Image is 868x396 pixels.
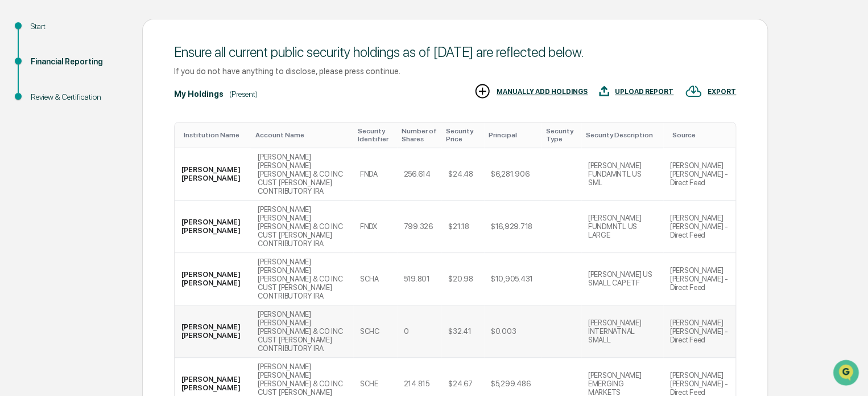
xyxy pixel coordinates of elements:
td: [PERSON_NAME] [PERSON_NAME] [175,305,251,358]
span: Preclearance [23,144,73,155]
td: $10,905.431 [484,253,542,305]
td: SCHC [353,305,397,358]
td: 799.326 [397,201,442,253]
td: [PERSON_NAME] [PERSON_NAME] [PERSON_NAME] & CO INC CUST [PERSON_NAME] CONTRIBUTORY IRA [251,253,353,305]
td: [PERSON_NAME] [PERSON_NAME] - Direct Feed [663,253,735,305]
div: Start [31,21,124,32]
div: Toggle SortBy [546,127,577,143]
div: MANUALLY ADD HOLDINGS [497,88,588,96]
div: Financial Reporting [31,56,124,68]
div: Start new chat [39,87,187,99]
span: Attestations [94,144,141,155]
td: $32.41 [441,305,484,358]
div: EXPORT [708,88,736,96]
div: Toggle SortBy [255,131,349,139]
iframe: Open customer support [832,358,862,389]
div: If you do not have anything to disclose, please press continue. [174,66,736,76]
div: Toggle SortBy [446,127,480,143]
td: FNDA [353,148,397,201]
td: 0 [397,305,442,358]
a: 🗄️Attestations [78,139,146,160]
img: UPLOAD REPORT [599,83,609,100]
td: $0.003 [484,305,542,358]
td: [PERSON_NAME] [PERSON_NAME] [PERSON_NAME] & CO INC CUST [PERSON_NAME] CONTRIBUTORY IRA [251,148,353,201]
button: Start new chat [193,91,207,104]
div: My Holdings [174,89,224,99]
div: 🔎 [11,166,20,175]
td: [PERSON_NAME] [PERSON_NAME] - Direct Feed [663,201,735,253]
div: 🖐️ [11,145,20,154]
div: (Present) [229,89,258,99]
span: Pylon [113,193,138,202]
td: $24.48 [441,148,484,201]
a: 🔎Data Lookup [7,161,76,181]
td: [PERSON_NAME] INTERNATNAL SMALL [581,305,663,358]
td: [PERSON_NAME] FUNDMNTL US LARGE [581,201,663,253]
a: 🖐️Preclearance [7,139,78,160]
td: [PERSON_NAME] FUNDAMNTL US SML [581,148,663,201]
img: EXPORT [685,83,702,100]
div: Ensure all current public security holdings as of [DATE] are reflected below. [174,44,736,60]
span: Data Lookup [23,165,72,177]
td: 256.614 [397,148,442,201]
img: MANUALLY ADD HOLDINGS [474,83,491,100]
div: Review & Certification [31,91,124,103]
div: UPLOAD REPORT [615,88,673,96]
div: Toggle SortBy [184,131,246,139]
td: $21.18 [441,201,484,253]
td: FNDX [353,201,397,253]
td: [PERSON_NAME] [PERSON_NAME] [PERSON_NAME] & CO INC CUST [PERSON_NAME] CONTRIBUTORY IRA [251,201,353,253]
div: We're available if you need us! [39,99,144,108]
td: [PERSON_NAME] [PERSON_NAME] [PERSON_NAME] & CO INC CUST [PERSON_NAME] CONTRIBUTORY IRA [251,305,353,358]
div: Toggle SortBy [402,127,437,143]
td: [PERSON_NAME] [PERSON_NAME] - Direct Feed [663,148,735,201]
td: [PERSON_NAME] [PERSON_NAME] [175,253,251,305]
td: [PERSON_NAME] [PERSON_NAME] - Direct Feed [663,305,735,358]
td: $16,929.718 [484,201,542,253]
td: SCHA [353,253,397,305]
a: Powered byPylon [80,193,138,202]
div: Toggle SortBy [586,131,659,139]
td: [PERSON_NAME] US SMALL CAP ETF [581,253,663,305]
img: 1746055101610-c473b297-6a78-478c-a979-82029cc54cd1 [11,87,32,108]
p: How can we help? [11,24,207,42]
div: Toggle SortBy [358,127,392,143]
td: $6,281.906 [484,148,542,201]
div: 🗄️ [82,145,92,154]
div: Toggle SortBy [672,131,731,139]
div: Toggle SortBy [489,131,537,139]
td: [PERSON_NAME] [PERSON_NAME] [175,201,251,253]
td: $20.98 [441,253,484,305]
td: [PERSON_NAME] [PERSON_NAME] [175,148,251,201]
td: 519.801 [397,253,442,305]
